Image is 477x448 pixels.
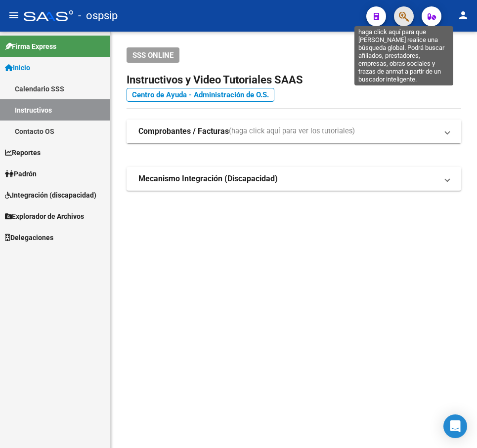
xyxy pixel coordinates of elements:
strong: Mecanismo Integración (Discapacidad) [138,173,278,184]
span: Inicio [5,62,30,73]
div: Open Intercom Messenger [443,414,467,438]
mat-icon: menu [8,9,20,21]
span: Integración (discapacidad) [5,190,96,201]
mat-expansion-panel-header: Mecanismo Integración (Discapacidad) [127,167,461,191]
mat-expansion-panel-header: Comprobantes / Facturas(haga click aquí para ver los tutoriales) [127,120,461,143]
span: Padrón [5,168,37,179]
span: (haga click aquí para ver los tutoriales) [229,126,355,137]
mat-icon: person [457,9,469,21]
h2: Instructivos y Video Tutoriales SAAS [127,71,461,89]
button: SSS ONLINE [127,47,179,63]
span: Explorador de Archivos [5,211,84,222]
a: Centro de Ayuda - Administración de O.S. [127,88,274,102]
span: - ospsip [78,5,118,27]
span: Firma Express [5,41,56,52]
span: SSS ONLINE [132,51,173,60]
span: Delegaciones [5,232,53,243]
strong: Comprobantes / Facturas [138,126,229,137]
span: Reportes [5,147,41,158]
